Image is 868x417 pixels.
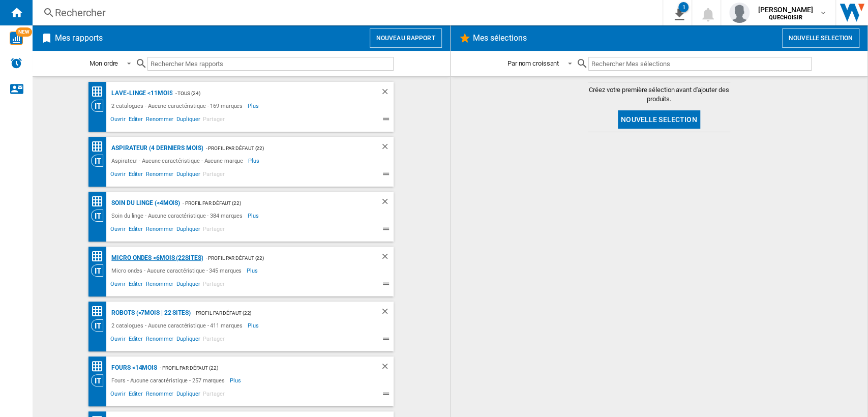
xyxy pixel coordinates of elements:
[380,87,394,100] div: Supprimer
[109,100,248,112] div: 2 catalogues - Aucune caractéristique - 169 marques
[109,155,248,167] div: Aspirateur - Aucune caractéristique - Aucune marque
[230,374,243,386] span: Plus
[588,57,812,71] input: Rechercher Mes sélections
[144,224,175,236] span: Renommer
[109,142,203,155] div: Aspirateur (4 derniers mois)
[127,169,144,182] span: Editer
[175,279,201,291] span: Dupliquer
[678,2,689,12] div: 1
[247,264,259,277] span: Plus
[380,142,394,155] div: Supprimer
[127,334,144,346] span: Editer
[248,319,260,332] span: Plus
[109,210,248,222] div: Soin du linge - Aucune caractéristique - 384 marques
[203,252,360,264] div: - Profil par défaut (22)
[91,100,109,112] div: Vision Catégorie
[91,210,109,222] div: Vision Catégorie
[782,28,859,48] button: Nouvelle selection
[157,362,360,374] div: - Profil par défaut (22)
[109,319,248,332] div: 2 catalogues - Aucune caractéristique - 411 marques
[180,197,360,210] div: - Profil par défaut (22)
[16,27,32,37] span: NEW
[144,389,175,401] span: Renommer
[109,169,127,182] span: Ouvrir
[380,197,394,210] div: Supprimer
[203,142,360,155] div: - Profil par défaut (22)
[471,28,529,48] h2: Mes sélections
[127,279,144,291] span: Editer
[729,3,750,23] img: profile.jpg
[91,155,109,167] div: Vision Catégorie
[507,59,559,67] div: Par nom croissant
[191,307,361,319] div: - Profil par défaut (22)
[91,374,109,386] div: Vision Catégorie
[91,305,109,318] div: Classement des prix
[175,389,201,401] span: Dupliquer
[91,195,109,208] div: Classement des prix
[53,28,105,48] h2: Mes rapports
[172,87,360,100] div: - TOUS (24)
[380,362,394,374] div: Supprimer
[109,334,127,346] span: Ouvrir
[127,224,144,236] span: Editer
[175,224,201,236] span: Dupliquer
[91,250,109,263] div: Classement des prix
[109,307,190,319] div: Robots (<7mois | 22 sites)
[248,100,260,112] span: Plus
[91,140,109,153] div: Classement des prix
[144,334,175,346] span: Renommer
[201,224,226,236] span: Partager
[175,114,201,127] span: Dupliquer
[109,197,180,210] div: Soin du linge (<4mois)
[109,362,157,374] div: Fours <14mois
[201,169,226,182] span: Partager
[89,59,118,67] div: Mon ordre
[175,169,201,182] span: Dupliquer
[758,5,813,15] span: [PERSON_NAME]
[10,32,23,45] img: wise-card.svg
[109,114,127,127] span: Ouvrir
[55,6,636,20] div: Rechercher
[144,279,175,291] span: Renommer
[201,389,226,401] span: Partager
[109,389,127,401] span: Ouvrir
[248,155,261,167] span: Plus
[10,57,22,69] img: alerts-logo.svg
[144,114,175,127] span: Renommer
[769,14,802,21] b: QUECHOISIR
[588,85,730,104] span: Créez votre première sélection avant d'ajouter des produits.
[380,252,394,264] div: Supprimer
[370,28,442,48] button: Nouveau rapport
[127,389,144,401] span: Editer
[201,279,226,291] span: Partager
[91,85,109,98] div: Classement des prix
[248,210,260,222] span: Plus
[380,307,394,319] div: Supprimer
[147,57,394,71] input: Rechercher Mes rapports
[91,360,109,373] div: Classement des prix
[91,319,109,332] div: Vision Catégorie
[109,374,230,386] div: Fours - Aucune caractéristique - 257 marques
[91,264,109,277] div: Vision Catégorie
[109,279,127,291] span: Ouvrir
[618,110,700,129] button: Nouvelle selection
[201,334,226,346] span: Partager
[109,224,127,236] span: Ouvrir
[109,264,247,277] div: Micro ondes - Aucune caractéristique - 345 marques
[144,169,175,182] span: Renommer
[201,114,226,127] span: Partager
[109,252,203,264] div: Micro ondes <6mois (22sites)
[127,114,144,127] span: Editer
[109,87,172,100] div: Lave-linge <11mois
[175,334,201,346] span: Dupliquer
